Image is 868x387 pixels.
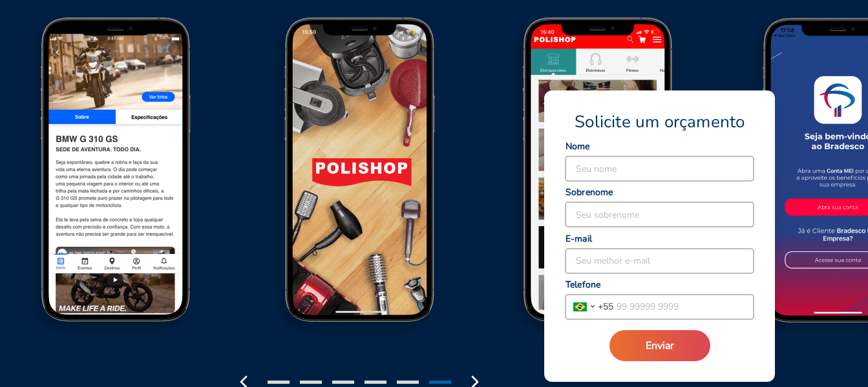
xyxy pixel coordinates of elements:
[646,339,674,353] span: Enviar
[609,330,710,361] button: Enviar
[566,249,754,273] input: Seu melhor e-mail
[566,202,754,227] input: Seu sobrenome
[240,14,481,348] img: Polishop Screen 1
[575,111,745,133] span: Solicite um orçamento
[566,156,754,181] input: Seu nome
[598,300,613,313] span: + 55
[481,14,721,348] img: Polishop Screen 2
[613,295,754,319] input: 99 99999 9999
